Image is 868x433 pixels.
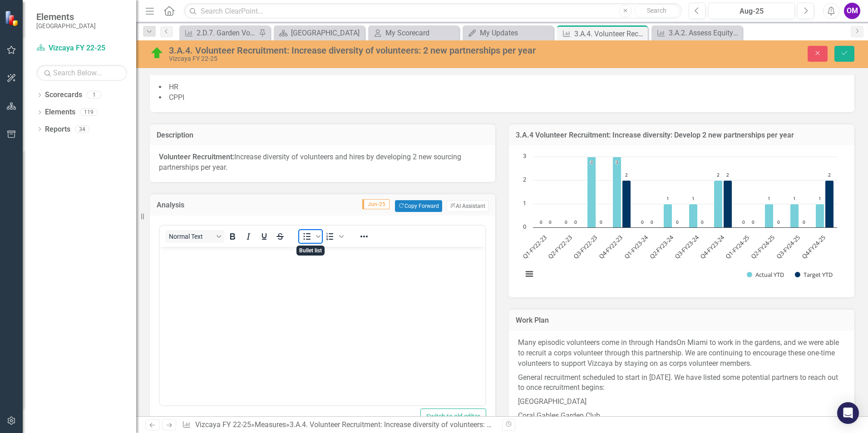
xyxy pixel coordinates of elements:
[465,27,551,39] a: My Updates
[641,219,644,225] text: 0
[692,195,695,202] text: 1
[75,125,89,133] div: 34
[45,107,75,118] a: Elements
[157,131,488,139] h3: Description
[518,152,845,288] div: Chart. Highcharts interactive chart.
[689,204,698,228] path: Q3-FY23-24, 1. Actual YTD.
[276,27,362,39] a: [GEOGRAPHIC_DATA]
[724,234,751,261] text: Q1-FY24-25
[714,181,723,228] path: Q4-FY23-24, 2. Actual YTD.
[516,131,848,139] h3: 3.A.4 Volunteer Recruitment: Increase diversity: Develop 2 new partnerships per year
[825,181,834,228] path: Q4-FY24-25, 2. Target YTD.
[572,234,599,261] text: Q3-FY22-23
[159,153,234,161] strong: Volunteer Recruitment:
[36,11,96,22] span: Elements
[590,159,593,165] text: 3
[518,371,845,395] p: General recruitment scheduled to start in [DATE]. We have listed some potential partners to reach...
[169,233,213,240] span: Normal Text
[447,200,488,212] button: AI Assistant
[370,27,457,39] a: My Scorecard
[828,172,831,178] text: 2
[299,230,322,243] div: Bullet list
[654,27,740,39] a: 3.A.2. Assess Equity & Inclusion (Volunteers): 100% participation in annual assessment.
[819,195,821,202] text: 1
[711,6,792,17] div: Aug-25
[625,172,628,178] text: 2
[549,219,552,225] text: 0
[616,159,618,165] text: 3
[547,181,834,228] g: Target YTD, bar series 2 of 2 with 12 bars.
[290,420,575,429] div: 3.A.4. Volunteer Recruitment: Increase diversity of volunteers: 2 new partnerships per year
[169,93,184,102] span: CPPI
[574,28,646,39] div: 3.A.4. Volunteer Recruitment: Increase diversity of volunteers: 2 new partnerships per year
[634,5,680,17] button: Search
[516,316,848,325] h3: Work Plan
[160,247,485,405] iframe: Rich Text Area
[80,108,98,116] div: 119
[673,233,700,261] text: Q3-FY23-24
[518,395,845,409] p: [GEOGRAPHIC_DATA]
[184,3,682,19] input: Search ClearPoint...
[800,234,827,261] text: Q4-FY24-25
[395,200,442,212] button: Copy Forward
[647,7,666,14] span: Search
[600,219,602,225] text: 0
[546,234,573,261] text: Q2-FY22-23
[5,10,20,26] img: ClearPoint Strategy
[777,219,780,225] text: 0
[87,91,101,99] div: 1
[225,230,240,243] button: Bold
[742,219,745,225] text: 0
[256,230,272,243] button: Underline
[790,204,799,228] path: Q3-FY24-25, 1. Actual YTD.
[518,409,845,423] p: Coral Gables Garden Club
[362,199,390,209] span: Jun-25
[197,27,256,39] div: 2.D.7. Garden Volunteers: At least 45 regular volunteers by FY24-25
[356,230,372,243] button: Reveal or hide additional toolbar items
[701,219,704,225] text: 0
[622,181,631,228] path: Q4-FY22-23, 2. Target YTD.
[523,152,526,160] text: 3
[726,172,729,178] text: 2
[622,233,650,261] text: Q1-FY23-24
[45,90,82,100] a: Scorecards
[255,420,286,429] a: Measures
[574,219,577,225] text: 0
[664,204,672,228] path: Q2-FY23-24, 1. Actual YTD.
[752,219,755,225] text: 0
[182,420,495,430] div: » »
[803,219,805,225] text: 0
[749,234,776,261] text: Q2-FY24-25
[150,46,164,60] img: At or Above Target
[795,271,833,279] button: Show Target YTD
[613,157,621,228] path: Q4-FY22-23, 3. Actual YTD.
[169,55,545,62] div: Vizcaya FY 22-25
[837,402,859,424] div: Open Intercom Messenger
[36,43,127,54] a: Vizcaya FY 22-25
[480,27,551,39] div: My Updates
[768,195,770,202] text: 1
[793,195,796,202] text: 1
[587,157,596,228] path: Q3-FY22-23, 3. Actual YTD.
[724,181,732,228] path: Q4-FY23-24, 2. Target YTD.
[523,175,526,183] text: 2
[816,204,824,228] path: Q4-FY24-25, 1. Actual YTD.
[648,233,676,261] text: Q2-FY23-24
[523,268,536,280] button: View chart menu, Chart
[322,230,345,243] div: Numbered list
[708,3,795,19] button: Aug-25
[157,201,217,209] h3: Analysis
[669,27,740,39] div: 3.A.2. Assess Equity & Inclusion (Volunteers): 100% participation in annual assessment.
[169,45,545,55] div: 3.A.4. Volunteer Recruitment: Increase diversity of volunteers: 2 new partnerships per year
[169,83,178,91] span: HR
[597,234,624,261] text: Q4-FY22-23
[747,271,784,279] button: Show Actual YTD
[241,230,256,243] button: Italic
[518,152,842,288] svg: Interactive chart
[518,338,845,371] p: Many episodic volunteers come in through HandsOn Miami to work in the gardens, and we were able t...
[676,219,679,225] text: 0
[272,230,288,243] button: Strikethrough
[844,3,860,19] button: OM
[765,204,774,228] path: Q2-FY24-25, 1. Actual YTD.
[540,219,542,225] text: 0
